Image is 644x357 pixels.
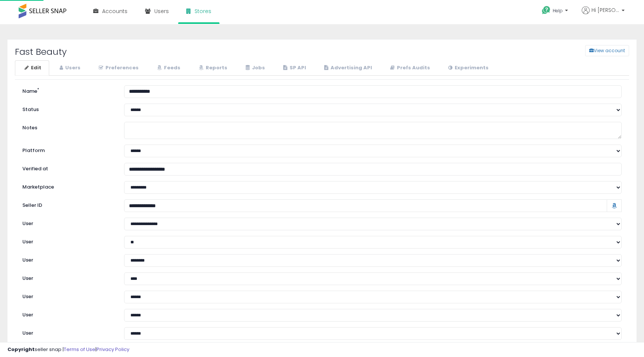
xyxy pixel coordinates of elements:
[236,60,273,76] a: Jobs
[315,60,380,76] a: Advertising API
[17,218,119,227] label: User
[17,309,119,319] label: User
[582,6,625,23] a: Hi [PERSON_NAME]
[591,6,619,14] span: Hi [PERSON_NAME]
[189,60,235,76] a: Reports
[9,47,270,57] h2: Fast Beauty
[17,104,119,113] label: Status
[381,60,438,76] a: Prefs Audits
[553,7,563,14] span: Help
[154,7,169,15] span: Users
[17,327,119,337] label: User
[7,346,35,353] strong: Copyright
[17,85,119,95] label: Name
[17,181,119,191] label: Marketplace
[7,346,129,353] div: seller snap | |
[585,45,629,56] button: View account
[17,272,119,282] label: User
[274,60,314,76] a: SP API
[17,291,119,300] label: User
[17,199,119,209] label: Seller ID
[102,7,127,15] span: Accounts
[50,60,88,76] a: Users
[580,45,591,56] a: View account
[147,60,188,76] a: Feeds
[15,60,49,76] a: Edit
[64,346,95,353] a: Terms of Use
[17,145,119,154] label: Platform
[17,122,119,132] label: Notes
[439,60,496,76] a: Experiments
[89,60,146,76] a: Preferences
[17,254,119,264] label: User
[17,236,119,246] label: User
[97,346,129,353] a: Privacy Policy
[17,163,119,173] label: Verified at
[542,6,551,15] i: Get Help
[195,7,211,15] span: Stores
